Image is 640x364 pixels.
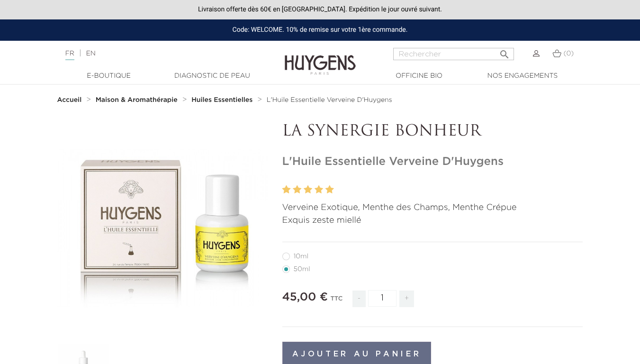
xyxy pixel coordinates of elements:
[57,97,82,103] strong: Accueil
[330,289,343,314] div: TTC
[372,71,467,81] a: Officine Bio
[282,253,320,260] label: 10ml
[96,97,178,103] strong: Maison & Aromathérapie
[475,71,570,81] a: Nos engagements
[325,183,334,197] label: 5
[282,214,583,227] p: Exquis zeste miellé
[165,71,260,81] a: Diagnostic de peau
[393,48,514,60] input: Rechercher
[282,291,328,303] span: 45,00 €
[315,183,323,197] label: 4
[304,183,312,197] label: 3
[96,96,180,104] a: Maison & Aromathérapie
[368,290,397,307] input: Quantité
[282,123,583,141] p: LA SYNERGIE BONHEUR
[62,71,156,81] a: E-Boutique
[496,45,513,58] button: 
[399,291,415,307] span: +
[267,97,392,103] span: L'Huile Essentielle Verveine D'Huygens
[86,50,95,57] a: EN
[285,40,356,76] img: Huygens
[267,96,392,104] a: L'Huile Essentielle Verveine D'Huygens
[282,183,291,197] label: 1
[282,201,583,214] p: Verveine Exotique, Menthe des Champs, Menthe Crépue
[352,291,366,307] span: -
[191,97,252,103] strong: Huiles Essentielles
[65,50,74,60] a: FR
[61,48,260,59] div: |
[57,96,84,104] a: Accueil
[499,46,510,57] i: 
[293,183,301,197] label: 2
[191,96,255,104] a: Huiles Essentielles
[282,265,322,273] label: 50ml
[282,155,583,169] h1: L'Huile Essentielle Verveine D'Huygens
[563,50,574,57] span: (0)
